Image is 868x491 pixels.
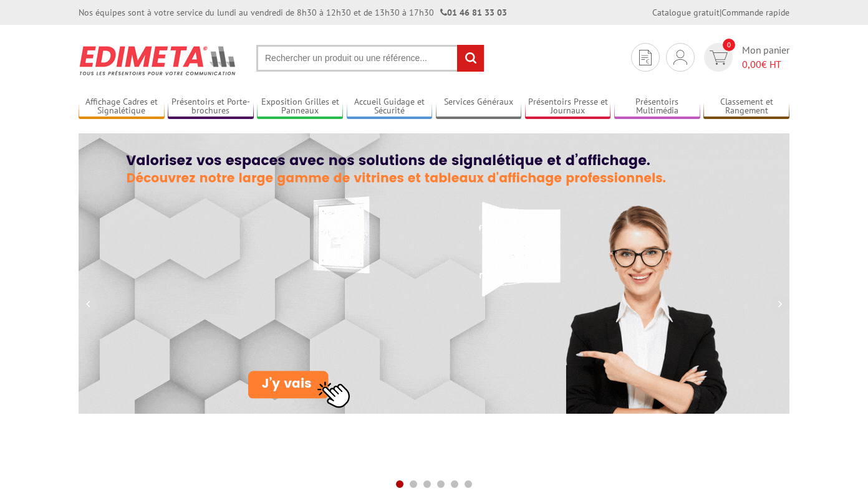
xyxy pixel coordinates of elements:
a: Services Généraux [436,97,522,117]
input: Rechercher un produit ou une référence... [256,45,485,72]
strong: 01 46 81 33 03 [440,7,507,18]
img: devis rapide [710,50,728,65]
img: Présentoir, panneau, stand - Edimeta - PLV, affichage, mobilier bureau, entreprise [79,37,238,83]
a: Affichage Cadres et Signalétique [79,97,165,117]
a: Présentoirs et Porte-brochures [168,97,254,117]
input: rechercher [457,45,484,72]
span: 0,00 [742,58,761,70]
div: | [652,6,789,19]
img: devis rapide [639,50,652,65]
a: devis rapide 0 Mon panier 0,00€ HT [701,43,789,72]
a: Présentoirs Multimédia [614,97,700,117]
a: Accueil Guidage et Sécurité [347,97,433,117]
span: 0 [723,39,735,51]
a: Exposition Grilles et Panneaux [257,97,343,117]
span: € HT [742,57,789,72]
span: Mon panier [742,43,789,72]
a: Commande rapide [721,7,789,18]
div: Nos équipes sont à votre service du lundi au vendredi de 8h30 à 12h30 et de 13h30 à 17h30 [79,6,507,19]
img: devis rapide [673,50,687,65]
a: Catalogue gratuit [652,7,720,18]
a: Classement et Rangement [703,97,789,117]
a: Présentoirs Presse et Journaux [525,97,611,117]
